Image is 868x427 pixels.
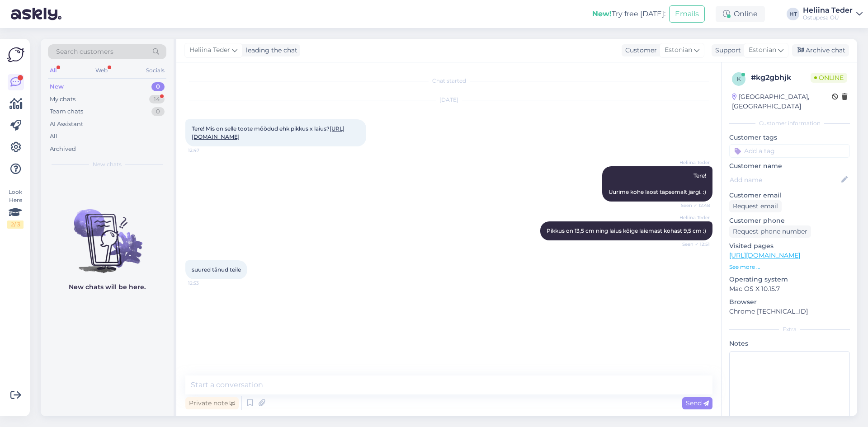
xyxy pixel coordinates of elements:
a: Heliina TederOstupesa OÜ [803,7,863,21]
div: Support [712,46,741,55]
div: Private note [185,397,239,409]
div: Online [716,6,765,22]
span: Tere! Mis on selle toote mõõdud ehk pikkus x laius? [192,125,344,140]
span: 12:53 [188,280,222,286]
span: Search customers [56,47,113,56]
div: Chat started [185,77,712,85]
img: Askly Logo [7,46,24,63]
span: Pikkus on 13,5 cm ning laius kõige laiemast kohast 9,5 cm :) [547,227,706,234]
span: Online [811,73,847,83]
div: Request phone number [729,225,811,238]
p: Customer email [729,191,850,200]
span: suured tänud teile [192,266,241,273]
img: No chats [41,193,174,274]
div: HT [787,8,799,20]
div: leading the chat [242,46,297,55]
p: Customer name [729,161,850,171]
p: Notes [729,339,850,348]
span: Estonian [665,45,692,55]
span: Heliina Teder [676,159,710,166]
input: Add name [730,175,840,185]
input: Add a tag [729,144,850,158]
p: New chats will be here. [69,282,146,292]
p: Customer phone [729,216,850,225]
div: 0 [151,82,165,91]
span: k [737,75,741,82]
div: Extra [729,325,850,333]
div: Request email [729,200,782,212]
p: Mac OS X 10.15.7 [729,284,850,294]
div: Team chats [50,107,83,116]
b: New! [592,9,612,18]
button: Emails [669,5,705,23]
p: Visited pages [729,241,850,251]
span: Heliina Teder [676,214,710,221]
p: Customer tags [729,133,850,142]
div: Ostupesa OÜ [803,14,853,21]
div: Web [94,65,109,76]
div: My chats [50,95,75,104]
div: Socials [144,65,166,76]
div: 2 / 3 [7,221,24,229]
div: [GEOGRAPHIC_DATA], [GEOGRAPHIC_DATA] [732,92,832,111]
p: Browser [729,297,850,307]
div: [DATE] [185,96,712,104]
div: Heliina Teder [803,7,853,14]
span: New chats [93,160,122,169]
p: Operating system [729,275,850,284]
div: Look Here [7,188,24,229]
div: 0 [151,107,165,116]
div: New [50,82,64,91]
span: Seen ✓ 12:48 [676,202,710,209]
div: Customer information [729,119,850,127]
div: All [48,65,58,76]
p: Chrome [TECHNICAL_ID] [729,307,850,316]
div: 14 [149,95,165,104]
span: Send [686,399,709,407]
span: Seen ✓ 12:51 [676,241,710,248]
p: See more ... [729,263,850,271]
div: Try free [DATE]: [592,9,665,19]
span: Estonian [749,45,776,55]
div: All [50,132,57,141]
span: 12:47 [188,147,222,154]
div: # kg2gbhjk [751,72,811,83]
div: Customer [622,46,657,55]
span: Heliina Teder [189,45,230,55]
div: Archived [50,145,76,154]
div: Archive chat [792,44,849,56]
a: [URL][DOMAIN_NAME] [729,251,800,259]
div: AI Assistant [50,120,83,129]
